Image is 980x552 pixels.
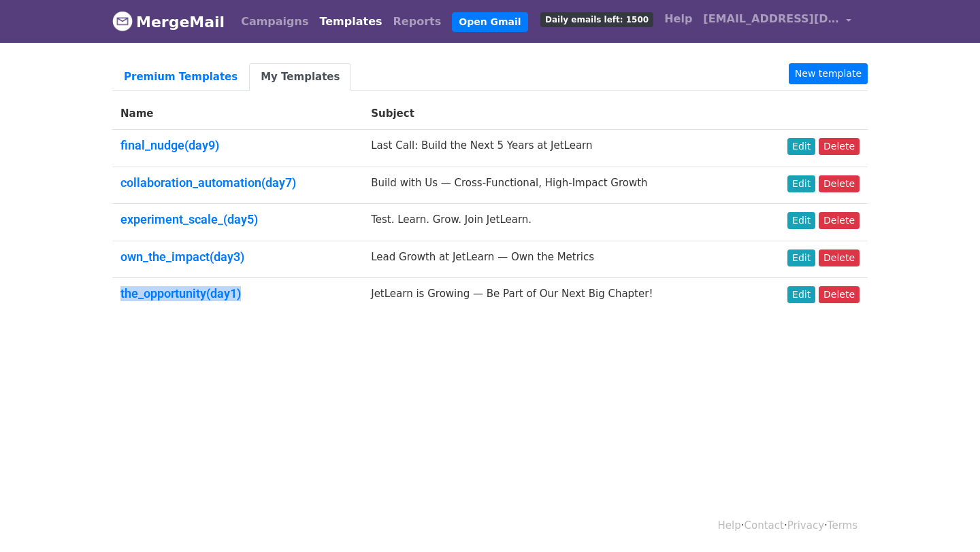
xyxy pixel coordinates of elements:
[120,212,258,226] a: experiment_scale_(day5)
[703,11,839,27] span: [EMAIL_ADDRESS][DOMAIN_NAME]
[828,519,857,532] a: Terms
[388,8,447,35] a: Reports
[112,11,133,31] img: MergeMail logo
[535,5,659,33] a: Daily emails left: 1500
[363,98,752,130] th: Subject
[540,12,653,27] span: Daily emails left: 1500
[659,5,698,33] a: Help
[718,519,741,532] a: Help
[314,8,387,35] a: Templates
[120,175,296,190] a: collaboration_automation(day7)
[120,249,244,264] a: own_the_impact(day3)
[235,8,314,35] a: Campaigns
[363,241,752,278] td: Lead Growth at JetLearn — Own the Metrics
[363,167,752,204] td: Build with Us — Cross-Functional, High-Impact Growth
[787,138,815,155] a: Edit
[120,138,219,152] a: final_nudge(day9)
[819,175,860,192] a: Delete
[452,12,527,32] a: Open Gmail
[249,63,351,91] a: My Templates
[112,98,363,130] th: Name
[120,286,241,300] a: the_opportunity(day1)
[363,204,752,241] td: Test. Learn. Grow. Join JetLearn.
[912,487,980,552] iframe: Chat Widget
[787,286,815,303] a: Edit
[787,519,824,532] a: Privacy
[819,138,860,155] a: Delete
[112,63,249,91] a: Premium Templates
[787,249,815,266] a: Edit
[819,286,860,303] a: Delete
[789,63,868,84] a: New template
[698,5,857,37] a: [EMAIL_ADDRESS][DOMAIN_NAME]
[787,212,815,229] a: Edit
[363,278,752,315] td: JetLearn is Growing — Be Part of Our Next Big Chapter!
[819,212,860,229] a: Delete
[819,249,860,266] a: Delete
[112,7,225,36] a: MergeMail
[745,519,784,532] a: Contact
[363,130,752,167] td: Last Call: Build the Next 5 Years at JetLearn
[787,175,815,192] a: Edit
